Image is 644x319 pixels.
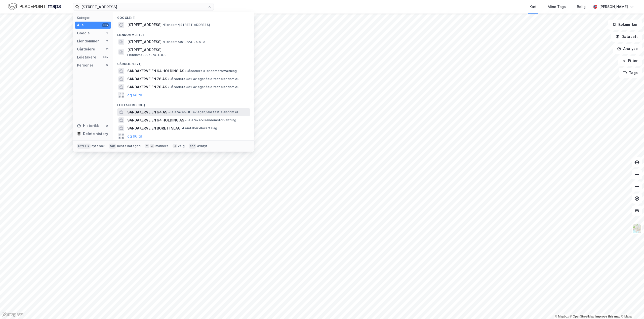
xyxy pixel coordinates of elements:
[113,99,254,108] div: Leietakere (99+)
[595,315,620,318] a: Improve this map
[77,62,93,68] div: Personer
[102,55,109,59] div: 99+
[197,144,208,148] div: avbryt
[113,12,254,21] div: Google (1)
[163,40,164,44] span: •
[77,16,111,20] div: Kategori
[555,315,569,318] a: Mapbox
[127,92,142,98] button: og 68 til
[127,109,167,115] span: SANDAKERVEIEN 64 AS
[105,47,109,51] div: 71
[611,32,642,42] button: Datasett
[127,133,142,139] button: og 96 til
[632,224,642,233] img: Z
[127,22,162,28] span: [STREET_ADDRESS]
[77,144,91,149] div: Ctrl + k
[168,77,239,81] span: Gårdeiere • Utl. av egen/leid fast eiendom el.
[109,144,116,149] div: tab
[577,4,586,10] div: Bolig
[168,110,170,114] span: •
[105,39,109,43] div: 2
[113,29,254,38] div: Eiendommer (2)
[127,53,167,57] span: Eiendom • 3305-74-1-0-0
[2,312,24,317] a: Mapbox homepage
[127,47,248,53] span: [STREET_ADDRESS]
[79,3,208,11] input: Søk på adresse, matrikkel, gårdeiere, leietakere eller personer
[77,22,84,28] div: Alle
[168,77,170,81] span: •
[105,63,109,67] div: 0
[155,144,169,148] div: markere
[163,40,205,44] span: Eiendom • 301-223-36-0-0
[113,58,254,67] div: Gårdeiere (71)
[619,295,644,319] iframe: Chat Widget
[77,46,95,52] div: Gårdeiere
[127,117,184,123] span: SANDAKERVEIEN 64 HOLDING AS
[77,123,99,129] div: Historikk
[127,76,167,82] span: SANDAKERVEIEN 76 AS
[182,126,183,130] span: •
[608,20,642,30] button: Bokmerker
[127,39,162,45] span: [STREET_ADDRESS]
[105,31,109,35] div: 1
[168,85,170,89] span: •
[77,30,90,36] div: Google
[163,23,210,27] span: Eiendom • [STREET_ADDRESS]
[185,118,187,122] span: •
[127,125,181,131] span: SANDAKERVEIEN BORETTSLAG
[182,126,217,130] span: Leietaker • Borettslag
[92,144,105,148] div: nytt søk
[185,118,236,122] span: Leietaker • Eiendomsforvaltning
[105,124,109,128] div: 0
[548,4,566,10] div: Mine Tags
[168,110,239,114] span: Leietaker • Utl. av egen/leid fast eiendom el.
[618,56,642,66] button: Filter
[185,69,237,73] span: Gårdeiere • Eiendomsforvaltning
[127,84,167,90] span: SANDAKERVEIEN 70 AS
[77,54,96,60] div: Leietakere
[77,38,99,44] div: Eiendommer
[185,69,187,73] span: •
[168,85,239,89] span: Gårdeiere • Utl. av egen/leid fast eiendom el.
[599,4,628,10] div: [PERSON_NAME]
[127,68,184,74] span: SANDAKERVEIEN 64 HOLDING AS
[570,315,594,318] a: OpenStreetMap
[8,2,61,11] img: logo.f888ab2527a4732fd821a326f86c7f29.svg
[102,23,109,27] div: 99+
[163,23,164,27] span: •
[189,144,196,149] div: esc
[117,144,141,148] div: neste kategori
[178,144,185,148] div: velg
[83,131,108,137] div: Delete history
[619,68,642,78] button: Tags
[613,44,642,54] button: Analyse
[530,4,537,10] div: Kart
